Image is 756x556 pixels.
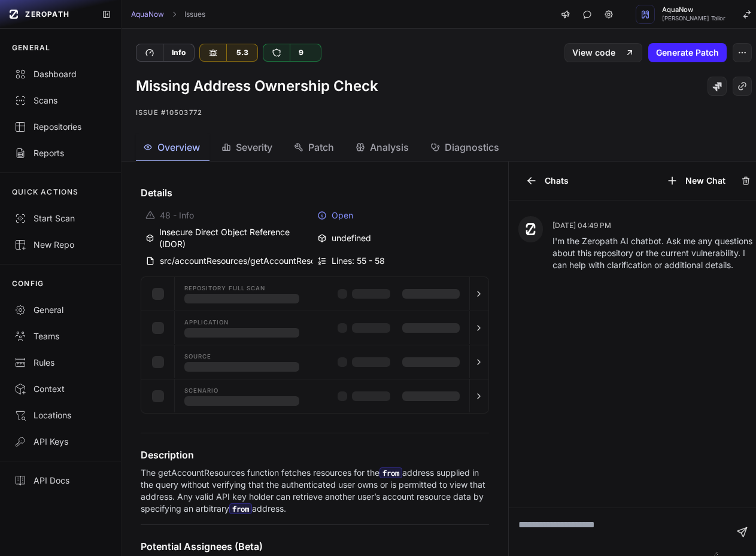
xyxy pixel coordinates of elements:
div: General [14,304,107,316]
p: The getAccountResources function fetches resources for the address supplied in the query without ... [141,467,489,515]
a: Issues [184,10,205,19]
nav: breadcrumb [131,10,205,19]
p: GENERAL [12,43,50,53]
div: 5.3 [226,44,257,61]
div: API Docs [14,475,107,487]
button: Generate Patch [648,43,727,62]
div: Context [14,383,107,395]
div: undefined [317,226,484,250]
span: Overview [157,140,200,154]
div: API Keys [14,436,107,448]
span: Diagnostics [445,140,499,154]
p: Issue #10503772 [136,105,752,120]
div: Info [163,44,194,61]
p: QUICK ACTIONS [12,187,79,197]
a: AquaNow [131,10,164,19]
div: Dashboard [14,68,107,80]
code: from [229,503,252,514]
span: AquaNow [662,7,725,13]
div: Scans [14,95,107,107]
span: Analysis [370,140,409,154]
a: View code [564,43,642,62]
div: 9 [290,44,312,61]
code: from [379,467,402,478]
button: Source [141,345,488,379]
p: CONFIG [12,279,44,288]
div: Repositories [14,121,107,133]
div: Locations [14,409,107,421]
div: Lines: 55 - 58 [317,255,484,267]
div: Reports [14,147,107,159]
div: New Repo [14,239,107,251]
img: Zeropath AI [526,223,536,235]
span: ZEROPATH [25,10,69,19]
h4: Potential Assignees (Beta) [141,539,489,554]
button: Chats [518,171,576,190]
button: Application [141,311,488,345]
div: Open [317,209,484,221]
a: ZEROPATH [5,5,92,24]
div: Rules [14,357,107,369]
h4: Details [141,186,489,200]
div: Start Scan [14,212,107,224]
span: Application [184,320,229,326]
button: Scenario [141,379,488,413]
span: Source [184,354,211,360]
span: Patch [308,140,334,154]
span: [PERSON_NAME] Tailor [662,16,725,22]
div: 48 - Info [145,209,312,221]
h1: Missing Address Ownership Check [136,77,378,96]
button: Repository Full scan [141,277,488,311]
div: Insecure Direct Object Reference (IDOR) [145,226,312,250]
span: Repository Full scan [184,285,265,291]
svg: chevron right, [170,10,178,19]
h4: Description [141,448,489,462]
span: Severity [236,140,272,154]
button: New Chat [659,171,733,190]
span: Scenario [184,388,218,394]
div: Teams [14,330,107,342]
div: src/accountResources/getAccountResources.js [145,255,312,267]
